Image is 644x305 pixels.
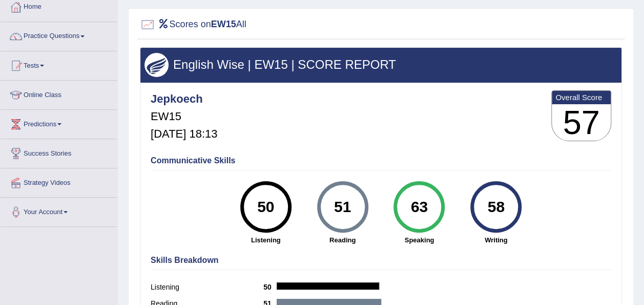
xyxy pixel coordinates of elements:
[144,53,169,77] img: wings.png
[1,81,117,106] a: Online Class
[144,58,617,71] h3: English Wise | EW15 | SCORE REPORT
[233,235,299,245] strong: Listening
[247,185,284,228] div: 50
[151,282,263,293] label: Listening
[1,168,117,194] a: Strategy Videos
[555,93,607,102] b: Overall Score
[151,256,611,265] h4: Skills Breakdown
[151,110,217,123] h5: EW15
[263,283,277,291] b: 50
[151,156,611,165] h4: Communicative Skills
[211,19,236,29] b: EW15
[151,93,217,105] h4: Jepkoech
[1,139,117,165] a: Success Stories
[552,104,611,141] h3: 57
[151,128,217,140] h5: [DATE] 18:13
[1,110,117,136] a: Predictions
[309,235,376,245] strong: Reading
[1,22,117,48] a: Practice Questions
[1,198,117,223] a: Your Account
[1,51,117,77] a: Tests
[386,235,452,245] strong: Speaking
[401,185,438,228] div: 63
[477,185,515,228] div: 58
[324,185,361,228] div: 51
[463,235,529,245] strong: Writing
[140,17,246,32] h2: Scores on All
